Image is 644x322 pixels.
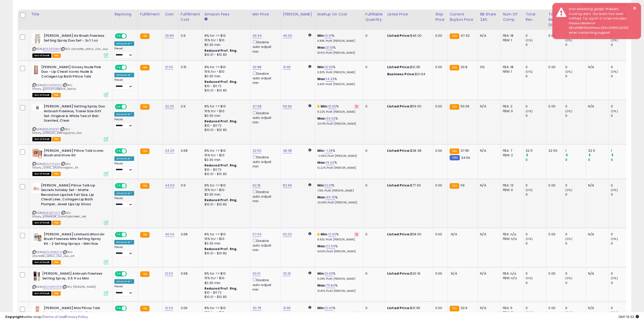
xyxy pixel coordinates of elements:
[317,195,359,204] div: %
[32,148,43,159] img: 51AD-ujeGhL._SL40_.jpg
[435,104,444,109] div: 0.00
[114,41,134,46] div: Amazon AI *
[365,65,381,69] div: 0
[611,65,631,69] div: 0
[253,154,277,169] div: Disable auto adjust min
[317,183,359,193] div: %
[480,12,498,22] div: BB Share 24h.
[204,198,238,202] b: Reduced Prof. Rng.
[548,65,559,69] div: 0.00
[317,110,359,114] p: 8.22% Profit [PERSON_NAME]
[181,183,198,188] div: 3.9
[52,221,61,225] span: FBA
[611,104,631,109] div: 0
[526,148,546,153] div: 32.5
[503,153,520,158] div: FBM: 2
[204,33,246,38] div: 8% for <= $10
[480,183,497,188] div: N/A
[503,109,520,113] div: FBM: 0
[387,148,410,153] b: Listed Price:
[165,104,174,109] a: 32.25
[204,163,238,167] b: Reduced Prof. Rng.
[317,154,359,158] p: -0.95% Profit [PERSON_NAME]
[43,83,62,87] a: B0C6XZNS9Z
[387,12,431,17] div: Listed Price
[204,53,246,57] div: $10.01 - $10.83
[565,74,586,79] div: 0
[526,33,546,38] div: 0
[326,45,333,50] a: 31.10
[450,33,459,39] small: FBA
[480,65,497,69] div: 0%
[565,183,586,188] div: 0
[43,47,60,51] a: B09J1PZ9BH
[321,232,328,237] b: Min:
[387,72,415,77] b: Business Price:
[165,33,174,38] a: 26.85
[317,71,359,74] p: 6.80% Profit [PERSON_NAME]
[204,109,246,113] div: 15% for > $10
[326,77,334,82] a: 14.33
[317,148,325,153] b: Min:
[165,12,176,17] div: Cost
[253,65,262,70] a: 30.88
[283,65,291,70] a: 31.95
[326,283,335,288] a: 75.84
[317,77,359,86] div: %
[450,155,460,160] small: FBM
[114,47,134,58] div: Preset:
[387,72,429,77] div: $31.94
[435,148,444,153] div: 0.00
[633,5,637,11] button: ×
[611,70,618,74] small: (0%)
[52,53,61,58] span: FBA
[204,158,246,162] div: $0.30 min
[317,45,359,55] div: %
[41,183,102,208] b: [PERSON_NAME] Pillow Talk Lip Secrets holiday Set - Matte Revolution Lipstick Full Size, Lip Chea...
[32,33,43,44] img: 41UAj34zieL._SL40_.jpg
[181,12,200,22] div: Fulfillment Cost
[435,65,444,69] div: 0.00
[526,183,546,188] div: 0
[32,221,51,225] span: All listings that are currently out of stock and unavailable for purchase on Amazon
[204,113,246,118] div: $0.30 min
[43,127,59,131] a: B0BJP9KFRT
[115,34,122,38] span: ON
[114,12,136,17] div: Repricing
[253,39,277,54] div: Disable auto adjust min
[253,104,262,109] a: 47.08
[365,148,381,153] div: 0
[526,109,533,113] small: (0%)
[32,104,108,141] div: ASIN:
[387,232,410,237] b: Listed Price:
[32,33,108,57] div: ASIN:
[253,232,262,237] a: 57.04
[204,12,248,17] div: Amazon Fees
[565,38,572,42] small: (0%)
[283,306,291,311] a: 31.95
[31,12,110,17] div: Title
[52,93,61,97] span: FBA
[548,183,559,188] div: 0.00
[387,65,429,69] div: $31.95
[317,33,325,38] b: Min:
[52,137,61,141] span: FBA
[548,33,559,38] div: 0.00
[44,33,105,44] b: [PERSON_NAME] Air Brush Flawless Setting Spray Duo Set - 2x 1.1 oz
[435,12,445,22] div: Ship Price
[480,148,497,153] div: N/A
[565,148,586,153] div: 1
[461,33,470,38] span: 47.42
[315,10,363,30] th: The percentage added to the cost of goods (COGS) that forms the calculator for Min & Max prices.
[588,65,605,69] div: N/A
[204,124,246,128] div: $10 - $11.72
[526,12,544,22] div: Total Rev.
[526,74,546,79] div: 0
[32,271,41,281] img: 41eZrUAlGFL._SL40_.jpg
[204,183,246,188] div: 8% for <= $10
[317,116,326,121] b: Max:
[114,191,134,196] div: Amazon AI *
[283,148,292,153] a: 38.38
[181,65,198,69] div: 3.15
[526,65,546,69] div: 0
